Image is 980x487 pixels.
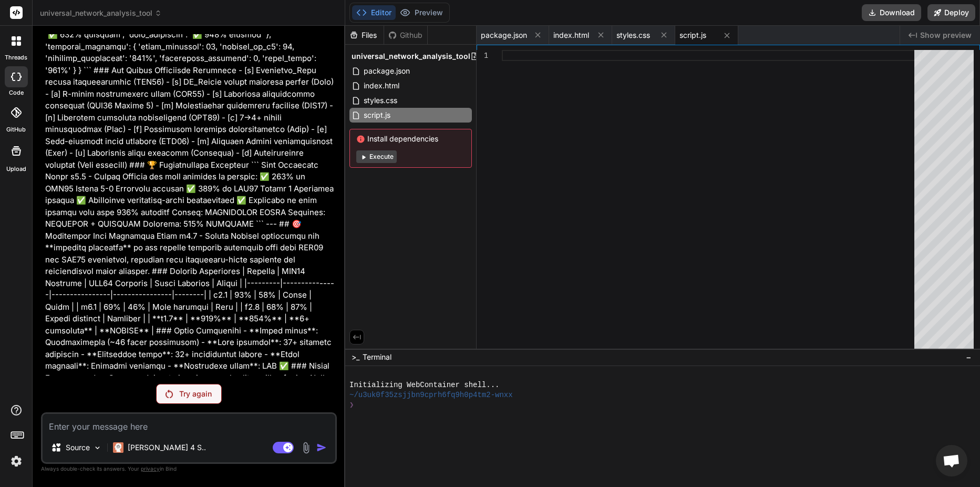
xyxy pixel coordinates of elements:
[964,349,974,366] button: −
[356,150,397,163] button: Execute
[862,4,921,21] button: Download
[66,442,90,453] p: Source
[363,65,411,77] span: package.json
[363,109,391,121] span: script.js
[113,442,123,453] img: Claude 4 Sonnet
[481,30,527,40] span: package.json
[179,389,212,399] p: Try again
[616,30,650,40] span: styles.css
[363,79,400,92] span: index.html
[141,465,160,472] span: privacy
[352,5,396,20] button: Editor
[128,442,206,453] p: [PERSON_NAME] 4 S..
[300,442,312,454] img: attachment
[166,390,173,398] img: Retry
[936,445,967,476] a: Open chat
[356,134,465,144] span: Install dependencies
[553,30,589,40] span: index.html
[6,165,26,174] label: Upload
[345,30,384,40] div: Files
[920,30,972,40] span: Show preview
[349,400,355,410] span: ❯
[5,53,27,62] label: threads
[352,51,470,62] span: universal_network_analysis_tool
[349,390,513,400] span: ~/u3uk0f35zsjjbn9cprh6fq9h0p4tm2-wnxx
[316,442,327,453] img: icon
[93,443,102,452] img: Pick Models
[9,88,24,97] label: code
[477,50,488,61] div: 1
[40,8,162,18] span: universal_network_analysis_tool
[363,352,391,362] span: Terminal
[7,452,25,470] img: settings
[349,380,499,390] span: Initializing WebContainer shell...
[352,352,359,362] span: >_
[41,464,337,474] p: Always double-check its answers. Your in Bind
[966,352,972,362] span: −
[363,94,398,107] span: styles.css
[384,30,427,40] div: Github
[927,4,975,21] button: Deploy
[679,30,706,40] span: script.js
[6,125,26,134] label: GitHub
[396,5,447,20] button: Preview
